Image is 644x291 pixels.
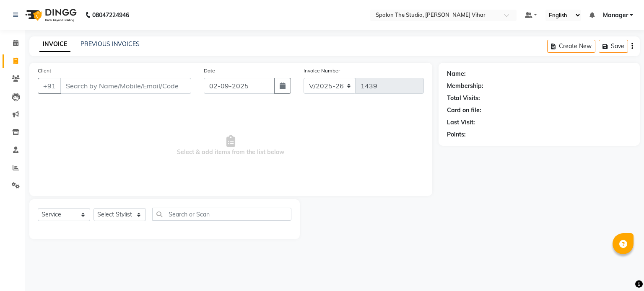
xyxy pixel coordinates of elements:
span: Select & add items from the list below [38,104,424,188]
b: 08047224946 [92,3,129,27]
a: INVOICE [39,37,70,52]
div: Total Visits: [447,94,480,103]
div: Points: [447,130,466,139]
button: Save [599,40,628,53]
img: logo [21,3,79,27]
button: Create New [547,40,595,53]
input: Search or Scan [152,208,291,221]
div: Card on file: [447,106,481,115]
div: Last Visit: [447,118,475,127]
div: Membership: [447,82,483,90]
label: Client [38,67,51,75]
input: Search by Name/Mobile/Email/Code [60,78,191,94]
button: +91 [38,78,61,94]
label: Invoice Number [304,67,340,75]
iframe: chat widget [609,258,636,283]
span: Manager [603,11,628,20]
a: PREVIOUS INVOICES [80,40,140,48]
div: Name: [447,70,466,78]
label: Date [204,67,215,75]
